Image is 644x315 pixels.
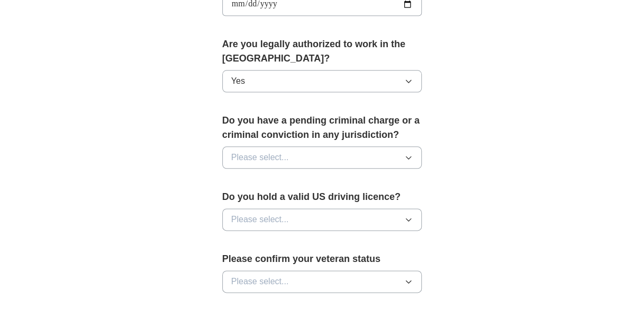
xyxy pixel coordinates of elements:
[231,213,289,226] span: Please select...
[222,208,422,231] button: Please select...
[222,113,422,142] label: Do you have a pending criminal charge or a criminal conviction in any jurisdiction?
[222,270,422,293] button: Please select...
[222,190,422,204] label: Do you hold a valid US driving licence?
[231,75,245,87] span: Yes
[231,151,289,164] span: Please select...
[222,252,422,266] label: Please confirm your veteran status
[231,275,289,288] span: Please select...
[222,37,422,66] label: Are you legally authorized to work in the [GEOGRAPHIC_DATA]?
[222,70,422,92] button: Yes
[222,146,422,169] button: Please select...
